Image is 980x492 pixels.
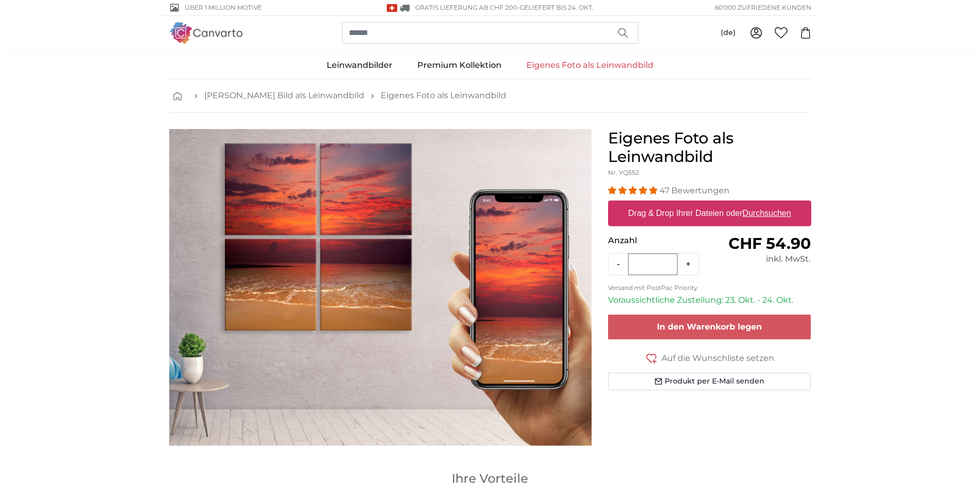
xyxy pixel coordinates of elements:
[169,22,243,43] img: Canvarto
[517,4,594,11] span: -
[660,186,729,195] span: 47 Bewertungen
[381,89,506,102] a: Eigenes Foto als Leinwandbild
[169,79,811,113] nav: breadcrumbs
[709,253,811,265] div: inkl. MwSt.
[608,315,811,339] button: In den Warenkorb legen
[608,352,811,365] button: Auf die Wunschliste setzen
[608,186,660,195] span: 4.94 stars
[169,470,811,487] h3: Ihre Vorteile
[608,284,811,292] p: Versand mit PostPac Priority
[204,89,364,102] a: [PERSON_NAME] Bild als Leinwandbild
[742,209,791,217] u: Durchsuchen
[728,234,811,253] span: CHF 54.90
[609,254,628,275] button: -
[169,129,592,446] img: personalised-canvas-print
[387,4,397,12] img: Schweiz
[415,4,517,11] span: GRATIS Lieferung ab CHF 200
[657,322,762,332] span: In den Warenkorb legen
[678,254,699,275] button: +
[608,234,709,247] p: Anzahl
[169,129,592,446] div: 1 of 1
[624,203,795,224] label: Drag & Drop Ihrer Dateien oder
[608,129,811,166] h1: Eigenes Foto als Leinwandbild
[514,52,666,79] a: Eigenes Foto als Leinwandbild
[662,352,774,365] span: Auf die Wunschliste setzen
[608,373,811,390] button: Produkt per E-Mail senden
[608,294,811,306] p: Voraussichtliche Zustellung: 23. Okt. - 24. Okt.
[608,169,639,176] span: Nr. YQ552
[520,4,594,11] span: Geliefert bis 24. Okt.
[712,24,744,42] button: (de)
[715,3,811,12] span: 60'000 ZUFRIEDENE KUNDEN
[405,52,514,79] a: Premium Kollektion
[185,3,262,12] span: Über 1 Million Motive
[314,52,405,79] a: Leinwandbilder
